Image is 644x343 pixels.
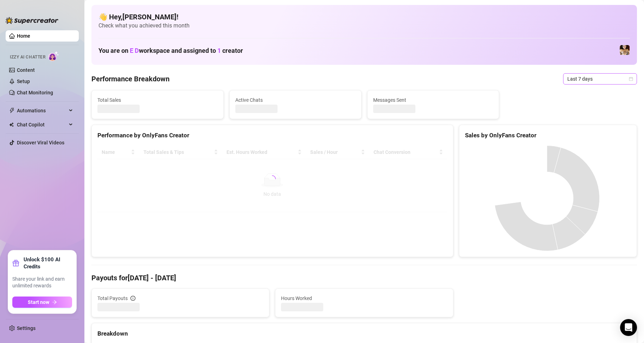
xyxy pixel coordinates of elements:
span: Total Payouts [97,294,128,302]
span: E D [130,47,139,54]
span: Start now [28,299,49,305]
div: Sales by OnlyFans Creator [465,131,631,140]
span: Last 7 days [567,74,633,84]
span: Izzy AI Chatter [10,54,45,61]
span: Hours Worked [281,294,447,302]
span: Share your link and earn unlimited rewards [12,276,72,289]
h4: 👋 Hey, [PERSON_NAME] ! [98,12,630,22]
img: logo-BBDzfeDw.svg [6,17,58,24]
span: info-circle [130,296,135,301]
a: Setup [17,79,30,84]
h1: You are on workspace and assigned to creator [98,47,243,55]
span: Total Sales [97,96,218,104]
span: calendar [629,77,633,81]
strong: Unlock $100 AI Credits [24,256,72,270]
span: arrow-right [52,300,57,305]
button: Start nowarrow-right [12,297,72,308]
a: Content [17,67,35,73]
div: Open Intercom Messenger [620,319,637,336]
span: Active Chats [235,96,356,104]
span: Check what you achieved this month [98,22,630,30]
div: Performance by OnlyFans Creator [97,131,447,140]
a: Discover Viral Videos [17,140,64,145]
span: Messages Sent [373,96,493,104]
img: AI Chatter [48,51,59,61]
span: Automations [17,105,67,116]
h4: Payouts for [DATE] - [DATE] [91,273,637,283]
a: Chat Monitoring [17,90,53,95]
h4: Performance Breakdown [91,74,170,84]
img: Chat Copilot [9,122,14,127]
span: Chat Copilot [17,119,67,130]
span: thunderbolt [9,108,15,113]
span: 1 [217,47,221,54]
div: Breakdown [97,329,631,338]
a: Settings [17,325,36,331]
img: vixie [620,45,630,55]
span: loading [268,174,277,183]
span: gift [12,260,19,267]
a: Home [17,33,30,39]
